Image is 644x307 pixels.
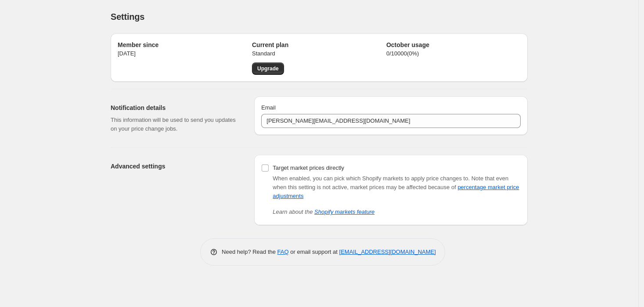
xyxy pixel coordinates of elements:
span: When enabled, you can pick which Shopify markets to apply price changes to. [273,175,470,182]
h2: Member since [118,40,252,49]
a: [EMAIL_ADDRESS][DOMAIN_NAME] [339,249,436,255]
h2: Notification details [111,103,240,112]
p: This information will be used to send you updates on your price change jobs. [111,116,240,133]
p: Standard [252,49,386,58]
span: Need help? Read the [222,249,277,255]
h2: October usage [386,40,521,49]
h2: Current plan [252,40,386,49]
span: Email [261,104,276,111]
a: FAQ [277,249,289,255]
p: [DATE] [118,49,252,58]
p: 0 / 10000 ( 0 %) [386,49,521,58]
a: Upgrade [252,62,284,75]
h2: Advanced settings [111,162,240,171]
span: Settings [111,12,144,22]
span: or email support at [289,249,339,255]
span: Target market prices directly [273,164,344,171]
span: Upgrade [257,65,279,72]
span: Note that even when this setting is not active, market prices may be affected because of [273,175,519,199]
i: Learn about the [273,208,374,215]
a: Shopify markets feature [314,208,374,215]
